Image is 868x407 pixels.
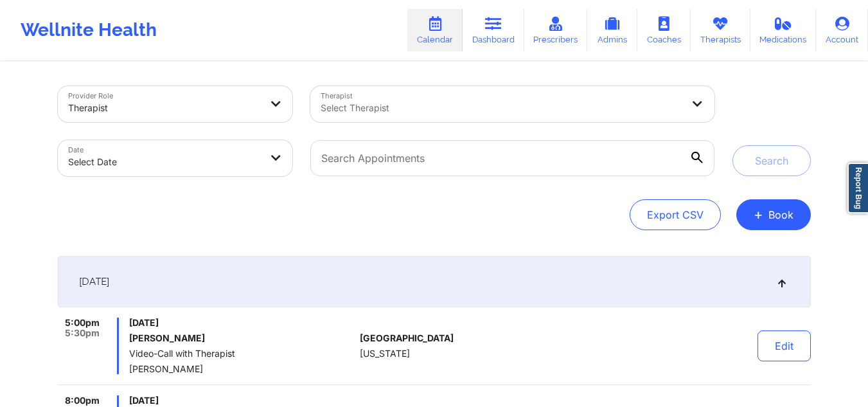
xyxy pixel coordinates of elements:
[65,328,100,338] span: 5:30pm
[847,163,868,213] a: Report Bug
[65,318,100,328] span: 5:00pm
[630,199,721,230] button: Export CSV
[587,9,637,51] a: Admins
[68,94,261,122] div: Therapist
[68,148,261,176] div: Select Date
[129,364,355,374] span: [PERSON_NAME]
[463,9,524,51] a: Dashboard
[129,348,355,359] span: Video-Call with Therapist
[407,9,463,51] a: Calendar
[691,9,750,51] a: Therapists
[360,348,410,359] span: [US_STATE]
[732,145,811,176] button: Search
[310,140,714,176] input: Search Appointments
[757,330,811,361] button: Edit
[816,9,868,51] a: Account
[360,333,454,343] span: [GEOGRAPHIC_DATA]
[129,395,355,406] span: [DATE]
[65,395,100,406] span: 8:00pm
[129,333,355,343] h6: [PERSON_NAME]
[750,9,817,51] a: Medications
[129,318,355,328] span: [DATE]
[637,9,691,51] a: Coaches
[524,9,588,51] a: Prescribers
[736,199,811,230] button: +Book
[79,275,109,288] span: [DATE]
[754,211,763,218] span: +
